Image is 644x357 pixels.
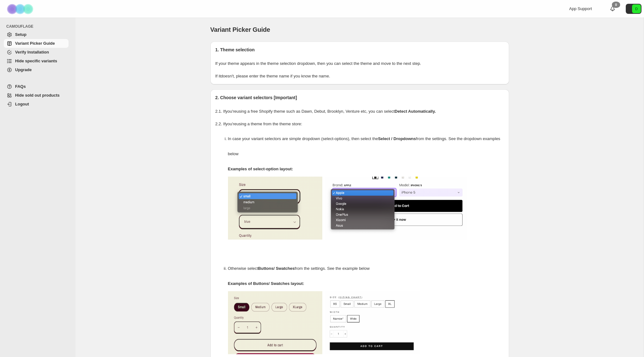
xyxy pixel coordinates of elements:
[215,60,504,67] p: If your theme appears in the theme selection dropdown, then you can select the theme and move to ...
[215,121,504,127] p: 2.2. If you're using a theme from the theme store:
[4,91,69,100] a: Hide sold out products
[395,109,436,114] strong: Detect Automatically.
[4,30,69,39] a: Setup
[4,57,69,65] a: Hide specific variants
[378,136,416,141] strong: Select / Dropdowns
[4,82,69,91] a: FAQs
[215,47,504,53] h2: 1. Theme selection
[632,4,641,13] span: Avatar with initials D
[569,6,592,11] span: App Support
[612,2,620,8] div: 0
[228,167,293,171] strong: Examples of select-option layout:
[228,177,322,240] img: camouflage-select-options
[15,102,29,106] span: Logout
[635,7,638,11] text: D
[15,32,26,37] span: Setup
[215,108,504,115] p: 2.1. If you're using a free Shopify theme such as Dawn, Debut, Brooklyn, Venture etc, you can select
[626,4,641,14] button: Avatar with initials D
[15,50,49,54] span: Verify Installation
[15,93,60,98] span: Hide sold out products
[4,39,69,48] a: Variant Picker Guide
[609,6,616,12] a: 0
[15,67,32,72] span: Upgrade
[228,131,504,161] p: In case your variant selectors are simple dropdown (select-options), then select the from the set...
[258,266,295,271] strong: Buttons/ Swatches
[4,48,69,57] a: Verify Installation
[228,261,504,276] p: Otherwise select from the settings. See the example below
[228,291,322,354] img: camouflage-swatch-1
[210,26,270,33] span: Variant Picker Guide
[6,24,71,29] span: CAMOUFLAGE
[228,281,304,286] strong: Examples of Buttons/ Swatches layout:
[215,94,504,101] h2: 2. Choose variant selectors [Important]
[4,100,69,109] a: Logout
[325,291,420,354] img: camouflage-swatch-2
[15,84,26,89] span: FAQs
[15,59,57,63] span: Hide specific variants
[5,0,36,18] img: Camouflage
[215,73,504,79] p: If it doesn't , please enter the theme name if you know the name.
[15,41,55,46] span: Variant Picker Guide
[4,65,69,74] a: Upgrade
[325,177,467,240] img: camouflage-select-options-2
